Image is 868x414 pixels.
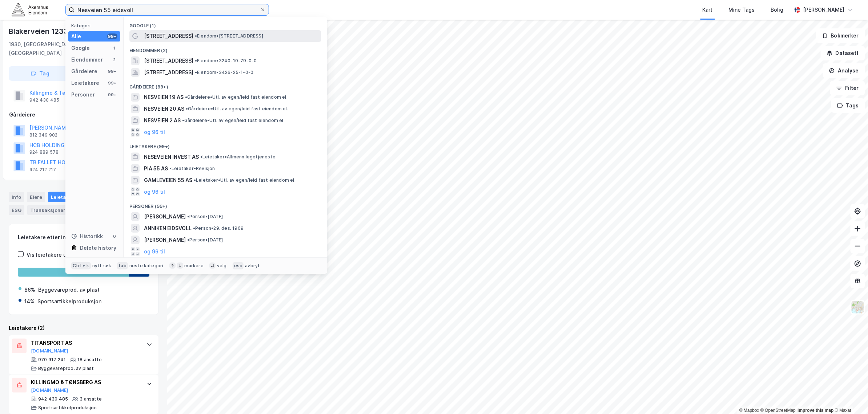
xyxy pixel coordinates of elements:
div: Gårdeiere (99+) [124,78,327,91]
div: Personer (99+) [124,198,327,211]
span: Eiendom • [STREET_ADDRESS] [195,33,263,39]
div: 18 ansatte [77,357,102,363]
div: 86% [24,285,35,294]
span: • [195,70,197,75]
span: NESVEIEN 2 AS [144,116,181,125]
span: • [187,214,189,219]
span: GAMLEVEIEN 55 AS [144,176,192,185]
div: Leietakere [71,79,99,87]
div: Eiendommer [71,55,103,64]
div: Blakerveien 1233 [9,25,70,37]
div: Mine Tags [729,5,755,14]
span: • [187,237,189,243]
div: Vis leietakere uten ansatte [27,251,96,259]
span: Person • [DATE] [187,237,223,243]
div: Eiendommer (2) [124,42,327,55]
div: Transaksjoner [27,205,77,215]
span: NESVEIEN 20 AS [144,105,184,113]
span: • [169,166,172,171]
div: Google [71,44,90,52]
a: Improve this map [798,408,834,413]
div: TITANSPORT AS [31,339,139,347]
button: og 96 til [144,247,165,256]
div: 99+ [107,92,117,98]
div: nytt søk [92,263,112,269]
span: Leietaker • Allmenn legetjeneste [200,154,276,160]
div: 3 ansatte [80,396,102,402]
div: 99+ [107,33,117,39]
div: markere [185,263,204,269]
div: 924 212 217 [29,167,56,173]
div: 99+ [107,80,117,86]
div: velg [217,263,227,269]
a: Mapbox [739,408,759,413]
span: Person • [DATE] [187,214,223,220]
span: NESVEIEN 19 AS [144,93,184,102]
button: Analyse [823,63,865,78]
button: Bokmerker [816,28,865,43]
div: Eiere [27,192,45,202]
button: [DOMAIN_NAME] [31,387,68,393]
div: Sportsartikkelproduksjon [37,297,101,306]
span: [STREET_ADDRESS] [144,68,193,77]
button: og 96 til [144,188,165,196]
span: [STREET_ADDRESS] [144,56,193,65]
iframe: Chat Widget [832,379,868,414]
div: [PERSON_NAME] [803,5,845,14]
div: neste kategori [129,263,164,269]
div: Kart [703,5,713,14]
div: Google (1) [124,17,327,30]
span: • [193,225,195,231]
span: • [200,154,202,159]
span: Eiendom • 3426-25-1-0-0 [195,70,253,75]
div: 812 349 902 [29,132,57,138]
div: Ctrl + k [71,262,91,269]
button: og 96 til [144,128,165,137]
div: Personer [71,90,95,99]
div: Byggevareprod. av plast [38,366,94,371]
div: Leietakere (2) [9,324,158,332]
span: Person • 29. des. 1969 [193,225,244,231]
div: Sportsartikkelproduksjon [38,405,97,411]
div: Kontrollprogram for chat [832,379,868,414]
span: [PERSON_NAME] [144,212,186,221]
div: ESG [9,205,24,215]
div: Leietakere etter industri [18,233,149,242]
span: [STREET_ADDRESS] [144,32,193,40]
div: 1 [112,45,117,51]
span: Gårdeiere • Utl. av egen/leid fast eiendom el. [182,118,285,123]
div: 1930, [GEOGRAPHIC_DATA], [GEOGRAPHIC_DATA] [9,40,109,58]
button: Tag [9,66,71,81]
div: 942 430 485 [38,396,68,402]
div: 99+ [107,68,117,74]
span: • [182,118,184,123]
div: Alle [71,32,81,41]
div: Leietakere [48,192,88,202]
span: • [185,94,187,100]
div: Delete history [80,244,116,252]
span: • [194,177,196,183]
input: Søk på adresse, matrikkel, gårdeiere, leietakere eller personer [75,4,260,15]
span: PIA 55 AS [144,164,168,173]
div: 970 917 241 [38,357,66,363]
div: Bolig [771,5,784,14]
div: Info [9,192,24,202]
span: • [195,58,197,63]
span: NESEVEIEN INVEST AS [144,153,199,161]
div: esc [233,262,244,269]
div: Gårdeiere [71,67,97,76]
button: Tags [831,98,865,113]
span: ANNIKEN EIDSVOLL [144,224,192,233]
div: 924 889 578 [29,149,59,155]
div: Leietakere (99+) [124,138,327,151]
div: avbryt [245,263,260,269]
div: Kategori [71,23,120,28]
div: KILLINGMO & TØNSBERG AS [31,378,139,387]
a: OpenStreetMap [761,408,796,413]
span: [PERSON_NAME] [144,236,186,244]
button: Datasett [821,46,865,60]
button: [DOMAIN_NAME] [31,348,68,354]
span: • [195,33,197,39]
div: 942 430 485 [29,97,59,103]
img: akershus-eiendom-logo.9091f326c980b4bce74ccdd9f866810c.svg [12,3,48,16]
